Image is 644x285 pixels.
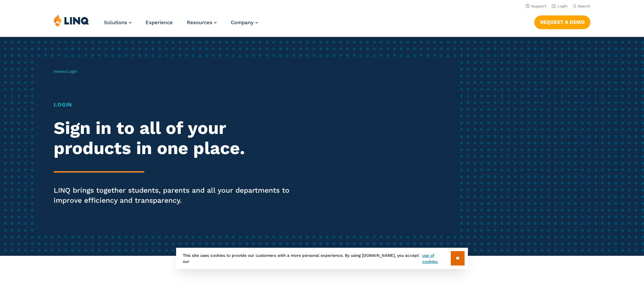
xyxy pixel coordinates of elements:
a: Solutions [104,19,131,26]
a: Experience [146,19,173,26]
span: Search [578,4,590,8]
a: Resources [187,19,217,26]
span: Login [67,69,77,74]
a: Home [54,69,65,74]
a: Support [526,4,546,8]
span: Company [231,19,254,26]
span: Solutions [104,19,127,26]
button: Open Search Bar [573,4,590,9]
nav: Primary Navigation [104,14,258,36]
span: / [54,69,77,74]
img: LINQ | K‑12 Software [54,14,89,27]
h2: Sign in to all of your products in one place. [54,118,302,158]
nav: Button Navigation [534,14,590,29]
div: This site uses cookies to provide our customers with a more personal experience. By using [DOMAIN... [176,248,468,269]
span: Resources [187,19,212,26]
p: LINQ brings together students, parents and all your departments to improve efficiency and transpa... [54,185,302,205]
a: use of cookies. [422,252,451,265]
h1: Login [54,101,302,109]
a: Login [552,4,568,8]
a: Request a Demo [534,15,590,29]
a: Company [231,19,258,26]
